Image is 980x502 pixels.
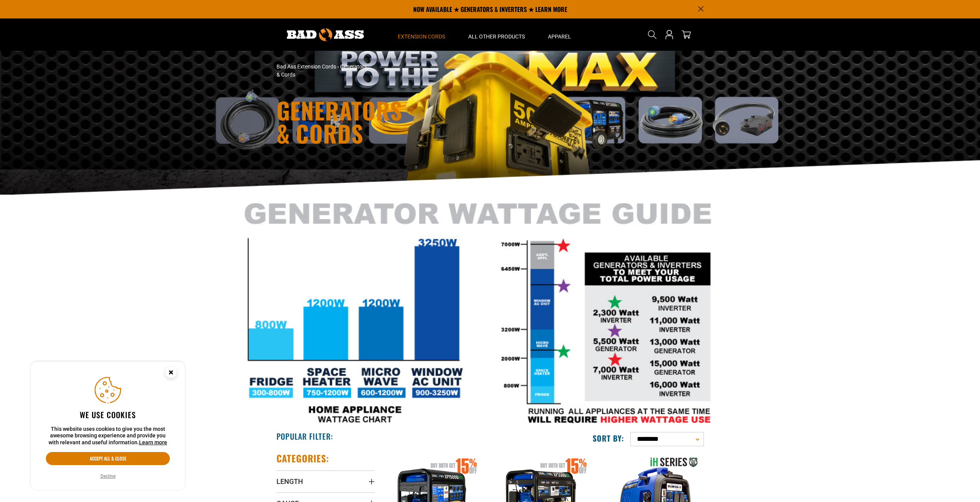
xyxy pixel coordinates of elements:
[386,18,457,51] summary: Extension Cords
[98,472,118,480] button: Decline
[31,362,185,490] aside: Cookie Consent
[46,426,170,446] p: This website uses cookies to give you the most awesome browsing experience and provide you with r...
[276,98,558,145] h1: Generators & Cords
[276,63,336,70] a: Bad Ass Extension Cords
[337,63,339,70] span: ›
[139,439,167,445] a: Learn more
[593,433,624,443] label: Sort by:
[548,33,571,40] span: Apparel
[276,431,333,441] h2: Popular Filter:
[46,410,170,420] h2: We use cookies
[646,28,658,41] summary: Search
[398,33,445,40] span: Extension Cords
[536,18,583,51] summary: Apparel
[276,477,303,486] span: Length
[46,452,170,465] button: Accept all & close
[276,470,375,492] summary: Length
[276,63,558,79] nav: breadcrumbs
[468,33,525,40] span: All Other Products
[457,18,536,51] summary: All Other Products
[276,452,330,464] h2: Categories:
[287,28,364,41] img: Bad Ass Extension Cords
